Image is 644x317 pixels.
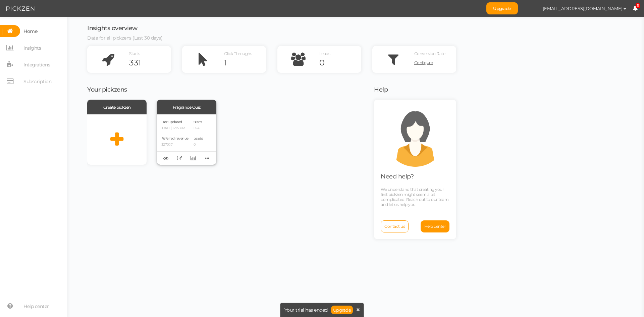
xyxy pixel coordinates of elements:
[161,126,189,130] p: [DATE] 12:15 PM
[374,86,388,93] span: Help
[157,100,216,114] div: Fragrance Quiz
[103,105,131,110] span: Create pickzen
[6,5,35,13] img: Pickzen logo
[157,114,216,165] div: Last updated [DATE] 12:15 PM Referred revenue $270.17 Starts 554 Leads 0
[381,187,448,207] span: We understand that creating your first pickzen might seem a bit complicated. Reach out to our tea...
[129,58,171,68] div: 331
[194,126,203,130] p: 554
[543,6,623,11] span: [EMAIL_ADDRESS][DOMAIN_NAME]
[194,143,203,147] p: 0
[224,51,252,56] span: Click Throughs
[421,220,450,232] a: Help center
[87,35,162,41] span: Data for all pickzens (Last 30 days)
[23,43,41,53] span: Insights
[161,120,182,124] span: Last updated
[414,60,433,65] span: Configure
[23,76,51,87] span: Subscription
[331,306,353,314] a: Upgrade
[194,136,203,141] span: Leads
[194,120,202,124] span: Starts
[87,24,138,32] span: Insights overview
[161,136,189,141] span: Referred revenue
[536,3,633,14] button: [EMAIL_ADDRESS][DOMAIN_NAME]
[636,3,640,8] span: 5
[87,86,127,93] span: Your pickzens
[23,26,37,37] span: Home
[424,224,446,229] span: Help center
[23,59,50,70] span: Integrations
[319,58,361,68] div: 0
[224,58,266,68] div: 1
[385,106,445,167] img: support.png
[319,51,330,56] span: Leads
[381,173,414,180] span: Need help?
[525,3,536,14] img: b3e142cb9089df8073c54e68b41907af
[414,51,445,56] span: Conversion Rate
[414,58,456,68] a: Configure
[23,301,49,312] span: Help center
[284,308,328,312] span: Your trial has ended
[161,143,189,147] p: $270.17
[384,224,405,229] span: Contact us
[129,51,140,56] span: Starts
[486,2,518,14] a: Upgrade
